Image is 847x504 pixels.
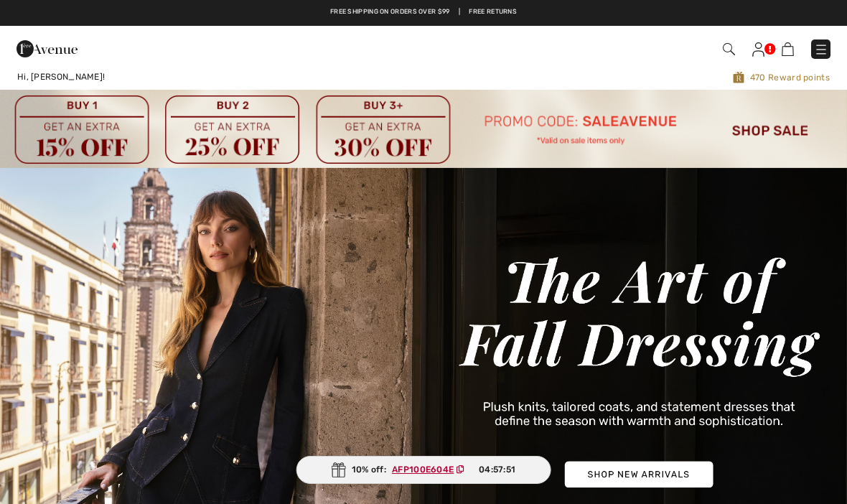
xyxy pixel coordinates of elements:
a: Free Returns [469,7,517,17]
a: Hi, [PERSON_NAME]!470 Reward points [6,70,841,84]
img: 1ère Avenue [17,34,78,63]
img: Search [723,43,735,55]
ins: AFP100E604E [392,465,454,475]
img: Menu [814,42,828,57]
img: My Info [752,42,764,57]
a: Free shipping on orders over $99 [330,7,450,17]
span: Hi, [PERSON_NAME]! [17,72,105,82]
img: Shopping Bag [782,42,794,56]
span: | [459,7,460,17]
a: 1ère Avenue [17,41,78,55]
span: 04:57:51 [479,463,515,476]
img: Avenue Rewards [733,70,744,84]
span: 470 Reward points [362,70,830,84]
div: 10% off: [296,456,551,484]
img: Gift.svg [332,462,346,477]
